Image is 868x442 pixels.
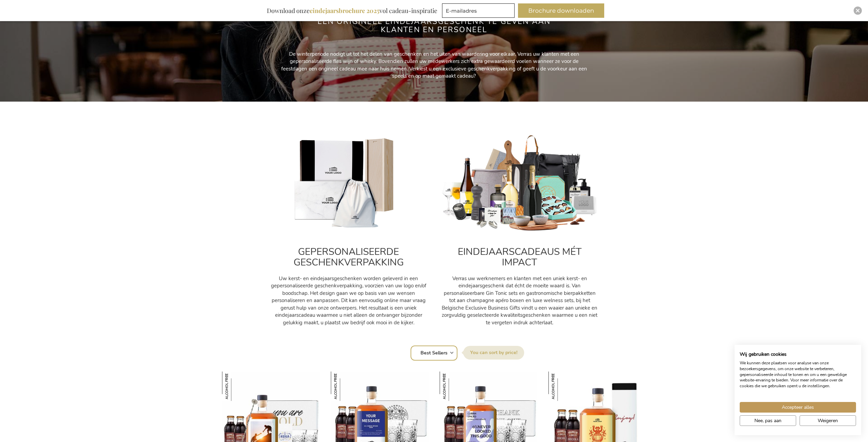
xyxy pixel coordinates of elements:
button: Accepteer alle cookies [740,402,856,413]
button: Alle cookies weigeren [800,415,856,426]
p: Verras uw werknemers en klanten met een uniek kerst- en eindejaarsgeschenk dat écht de moeite waa... [441,275,598,326]
img: Personalised_gifts [270,134,427,233]
span: Accepteer alles [782,404,814,411]
img: Gepersonaliseerde Non-Alcoholisch Cuban Spiced Rum Geschenk [440,372,469,401]
button: Pas cookie voorkeuren aan [740,415,796,426]
img: Gepersonaliseerde Non-Alcoholisch Cuban Spiced Rum Geschenk [331,372,360,401]
h2: EINDEJAARSCADEAUS MÉT IMPACT [441,247,598,268]
img: Close [856,9,860,13]
label: Sorteer op [463,346,524,360]
img: Gepersonaliseerde Non-Alcoholische Cuban Spiced Rum Set [548,372,578,401]
p: We kunnen deze plaatsen voor analyse van onze bezoekersgegevens, om onze website te verbeteren, g... [740,360,856,389]
input: E-mailadres [442,3,515,18]
span: Nee, pas aan [754,417,781,424]
h2: GEPERSONALISEERDE GESCHENKVERPAKKING [270,247,427,268]
div: Close [854,6,862,15]
p: De winterperiode nodigt uit tot het delen van geschenken en het uiten van waardering voor elkaar.... [280,51,588,80]
form: marketing offers and promotions [442,3,517,20]
button: Brochure downloaden [518,3,604,18]
h2: Het einde van het jaar is het perfecte tijdstip om een origineel eindejaarsgeschenk te geven aan ... [306,9,562,34]
img: Gepersonaliseerde Non-Alcoholische Cuban Spiced Rum Prestige Set [222,372,251,401]
b: eindejaarsbrochure 2025 [310,6,379,15]
img: cadeau_personeel_medewerkers-kerst_1 [441,134,598,233]
h2: Wij gebruiken cookies [740,351,856,357]
p: Uw kerst- en eindejaarsgeschenken worden geleverd in een gepersonaliseerde geschenkverpakking, vo... [270,275,427,326]
span: Weigeren [818,417,838,424]
div: Download onze vol cadeau-inspiratie [264,3,440,18]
